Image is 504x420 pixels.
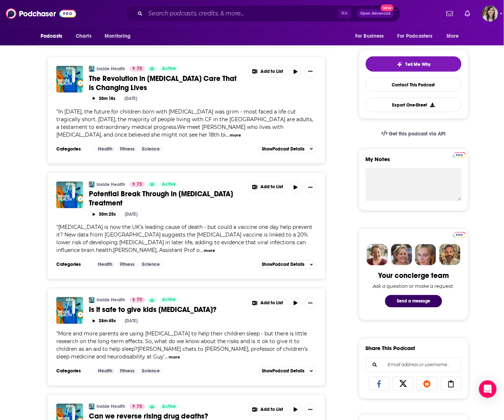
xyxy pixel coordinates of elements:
input: Search podcasts, credits, & more... [146,8,338,19]
button: Open AdvancedNew [357,9,394,18]
span: Podcasts [41,31,62,41]
a: Health [95,146,115,152]
h3: Share This Podcast [366,345,415,352]
a: Active [159,66,179,72]
button: 30m 18s [89,95,119,102]
span: New [381,4,394,11]
button: open menu [393,29,443,43]
a: The Revolution in Cystic Fibrosis Care That is Changing Lives [56,66,83,93]
img: Is it safe to give kids melatonin? [56,297,83,324]
button: open menu [35,29,72,43]
span: Add to List [260,185,283,190]
img: Podchaser Pro [453,232,466,238]
a: Inside Health [97,297,125,303]
button: more [169,354,180,361]
img: Barbara Profile [391,244,412,265]
span: Get this podcast via API [389,131,446,137]
span: Add to List [260,301,283,306]
span: Potential Break Through in [MEDICAL_DATA] Treatment [89,190,233,208]
button: Show More Button [249,182,287,193]
img: User Profile [482,5,498,22]
button: open menu [350,29,393,43]
div: Your concierge team [379,271,449,280]
a: Inside Health [97,66,125,72]
span: 73 [137,297,142,304]
img: Potential Break Through in Dementia Treatment [56,182,83,208]
a: 73 [130,404,145,410]
button: ShowPodcast Details [259,260,316,269]
div: Open Intercom Messenger [479,380,497,398]
button: Show More Button [305,66,316,78]
button: Show More Button [249,404,287,415]
span: ... [200,247,203,254]
img: Podchaser Pro [453,152,466,158]
button: Send a message [385,295,442,308]
button: Export One-Sheet [366,98,462,112]
span: 73 [137,181,142,188]
button: 28m 45s [89,317,119,324]
a: Potential Break Through in [MEDICAL_DATA] Treatment [89,190,243,208]
a: Health [95,368,115,374]
h3: Categories [56,368,89,374]
span: Charts [76,31,91,41]
a: Copy Link [441,377,462,391]
a: Inside Health [97,182,125,187]
a: Science [139,368,163,374]
a: Inside Health [97,404,125,410]
button: open menu [99,29,140,43]
span: In [DATE], the future for children born with [MEDICAL_DATA] was grim - most faced a life cut trag... [56,108,313,138]
span: Is it safe to give kids [MEDICAL_DATA]? [89,305,217,315]
div: [DATE] [125,212,138,217]
span: For Podcasters [398,31,433,41]
a: Charts [71,29,96,43]
button: tell me why sparkleTell Me Why [366,56,462,72]
a: Contact This Podcast [366,78,462,92]
span: ⌘ K [338,9,351,18]
span: Active [162,297,176,304]
button: more [204,248,215,254]
img: Inside Health [89,66,95,72]
span: Monitoring [105,31,131,41]
button: Show More Button [305,297,316,309]
a: Show notifications dropdown [444,7,456,20]
span: More [447,31,459,41]
span: " [56,331,308,360]
span: The Revolution in [MEDICAL_DATA] Care That is Changing Lives [89,74,237,92]
button: Show More Button [305,182,316,193]
a: Podchaser - Follow, Share and Rate Podcasts [6,7,76,21]
span: ... [226,131,229,138]
span: Add to List [260,407,283,413]
img: tell me why sparkle [397,62,403,67]
a: 73 [130,66,145,72]
span: Active [162,404,176,411]
a: 73 [130,297,145,303]
a: The Revolution in [MEDICAL_DATA] Care That is Changing Lives [89,74,243,92]
a: Health [95,262,115,268]
button: open menu [442,29,469,43]
span: 73 [137,65,142,73]
a: Fitness [117,368,138,374]
a: 73 [130,182,145,187]
img: Inside Health [89,182,95,187]
span: Open Advanced [361,12,391,15]
div: Search followers [366,358,462,372]
a: Show notifications dropdown [462,7,473,20]
button: more [230,132,241,138]
img: Sydney Profile [367,244,388,265]
span: Active [162,65,176,73]
img: Jon Profile [439,244,460,265]
img: Inside Health [89,404,95,410]
a: Pro website [453,231,466,238]
button: Show profile menu [482,5,498,22]
span: For Business [355,31,384,41]
a: Share on Reddit [417,377,438,391]
a: Active [159,297,179,303]
a: Share on X/Twitter [393,377,414,391]
button: Show More Button [305,404,316,416]
span: " [56,108,313,138]
a: Active [159,404,179,410]
a: Science [139,146,163,152]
